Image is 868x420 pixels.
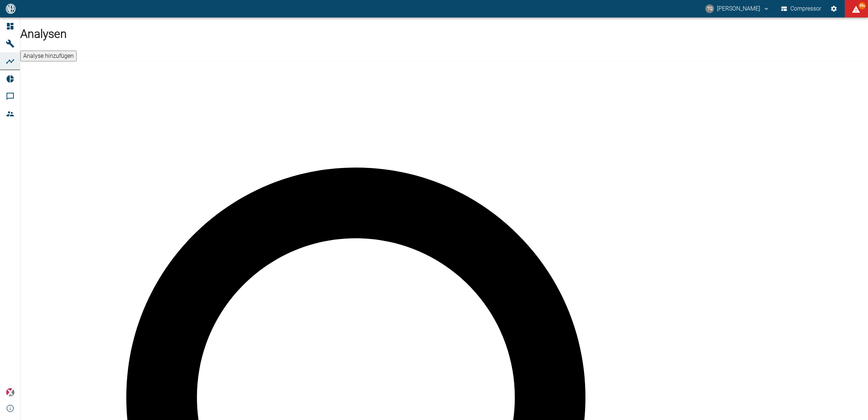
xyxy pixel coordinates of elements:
button: Compressor [780,2,823,15]
img: logo [5,4,16,13]
span: 99+ [859,2,866,9]
button: Einstellungen [827,2,840,15]
img: Xplore Logo [6,388,15,397]
h1: Analysen [20,25,868,43]
button: thomas.gregoir@neuman-esser.com [704,2,771,15]
div: TG [705,4,714,13]
button: Analyse hinzufügen [20,51,77,61]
